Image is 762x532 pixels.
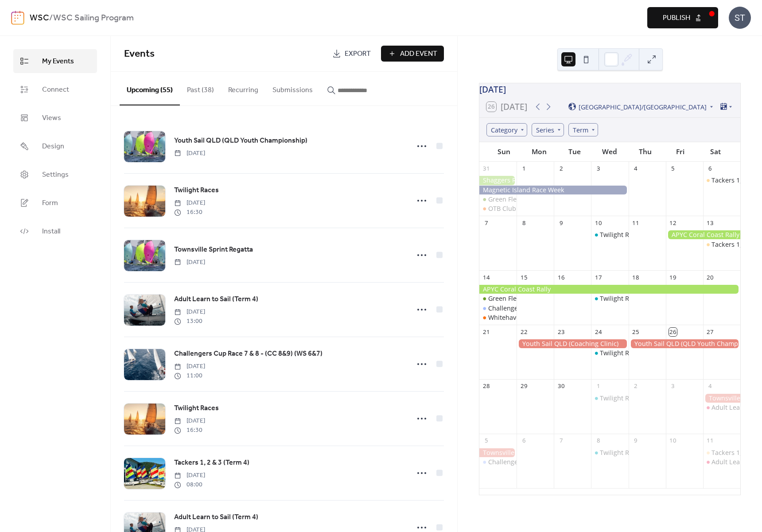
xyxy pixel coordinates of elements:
[479,285,740,294] div: APYC Coral Coast Rally
[42,113,61,124] span: Views
[557,273,565,281] div: 16
[174,362,205,371] span: [DATE]
[30,10,49,27] a: WSC
[482,437,490,445] div: 5
[703,448,740,457] div: Tackers 1, 2 & 3 (Term 4)
[669,382,677,390] div: 3
[174,149,205,158] span: [DATE]
[595,273,603,281] div: 17
[180,72,221,105] button: Past (38)
[595,219,603,227] div: 10
[482,382,490,390] div: 28
[174,244,253,256] a: Townsville Sprint Regatta
[174,135,307,147] a: Youth Sail QLD (QLD Youth Championship)
[595,382,603,390] div: 1
[669,219,677,227] div: 12
[632,437,640,445] div: 9
[488,195,595,204] div: Green Fleet & Intermediate (Term 3)
[595,328,603,336] div: 24
[174,208,205,217] span: 16:30
[557,437,565,445] div: 7
[479,204,517,213] div: OTB Club Champ5
[520,165,528,173] div: 1
[174,258,205,267] span: [DATE]
[595,437,603,445] div: 8
[520,437,528,445] div: 6
[579,104,707,110] span: [GEOGRAPHIC_DATA]/[GEOGRAPHIC_DATA]
[706,328,714,336] div: 27
[627,142,663,161] div: Thu
[520,273,528,281] div: 15
[557,382,565,390] div: 30
[120,72,180,105] button: Upcoming (55)
[400,49,437,59] span: Add Event
[595,165,603,173] div: 3
[729,7,751,29] div: ST
[174,416,205,426] span: [DATE]
[174,317,205,326] span: 13:00
[42,56,74,67] span: My Events
[600,394,642,403] div: Twilight Races
[174,348,323,360] a: Challengers Cup Race 7 & 8 - (CC 8&9) (WS 6&7)
[669,273,677,281] div: 19
[706,382,714,390] div: 4
[42,198,58,209] span: Form
[706,219,714,227] div: 13
[669,437,677,445] div: 10
[174,512,258,523] a: Adult Learn to Sail (Term 4)
[13,163,97,186] a: Settings
[174,245,253,255] span: Townsville Sprint Regatta
[632,382,640,390] div: 2
[174,185,219,196] span: Twilight Races
[522,142,557,161] div: Mon
[703,458,740,466] div: Adult Learn to Sail (Term 4)
[479,83,740,96] div: [DATE]
[174,136,307,146] span: Youth Sail QLD (QLD Youth Championship)
[600,349,642,357] div: Twilight Races
[479,195,517,204] div: Green Fleet & Intermediate (Term 3)
[488,313,565,322] div: Whitehaven Series Race 3
[53,10,134,27] b: WSC Sailing Program
[663,142,698,161] div: Fri
[479,448,517,457] div: Townsville Sprint Regatta
[632,328,640,336] div: 25
[591,230,628,239] div: Twilight Races
[632,165,640,173] div: 4
[703,403,740,412] div: Adult Learn to Sail (Term 4)
[13,78,97,101] a: Connect
[557,142,592,161] div: Tue
[174,371,205,381] span: 11:00
[706,165,714,173] div: 6
[479,458,517,466] div: Challengers Cup Race 7 & 8 - (CC 8&9) (WS 6&7)
[557,165,565,173] div: 2
[42,226,60,237] span: Install
[174,458,249,468] span: Tackers 1, 2 & 3 (Term 4)
[663,13,690,23] span: Publish
[221,72,265,105] button: Recurring
[486,142,522,161] div: Sun
[42,170,69,180] span: Settings
[11,11,24,25] img: logo
[174,512,258,523] span: Adult Learn to Sail (Term 4)
[174,307,205,317] span: [DATE]
[600,230,642,239] div: Twilight Races
[174,349,323,359] span: Challengers Cup Race 7 & 8 - (CC 8&9) (WS 6&7)
[13,134,97,158] a: Design
[174,294,258,305] span: Adult Learn to Sail (Term 4)
[479,313,517,322] div: Whitehaven Series Race 3
[647,7,718,28] button: Publish
[174,403,219,414] span: Twilight Races
[591,394,628,403] div: Twilight Races
[345,49,371,59] span: Export
[13,219,97,243] a: Install
[557,219,565,227] div: 9
[381,46,444,62] a: Add Event
[42,85,69,95] span: Connect
[520,382,528,390] div: 29
[629,339,740,348] div: Youth Sail QLD (QLD Youth Championship)
[666,230,740,239] div: APYC Coral Coast Rally
[124,44,155,64] span: Events
[591,349,628,357] div: Twilight Races
[703,394,740,403] div: Townsville Sprint Regatta
[592,142,628,161] div: Wed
